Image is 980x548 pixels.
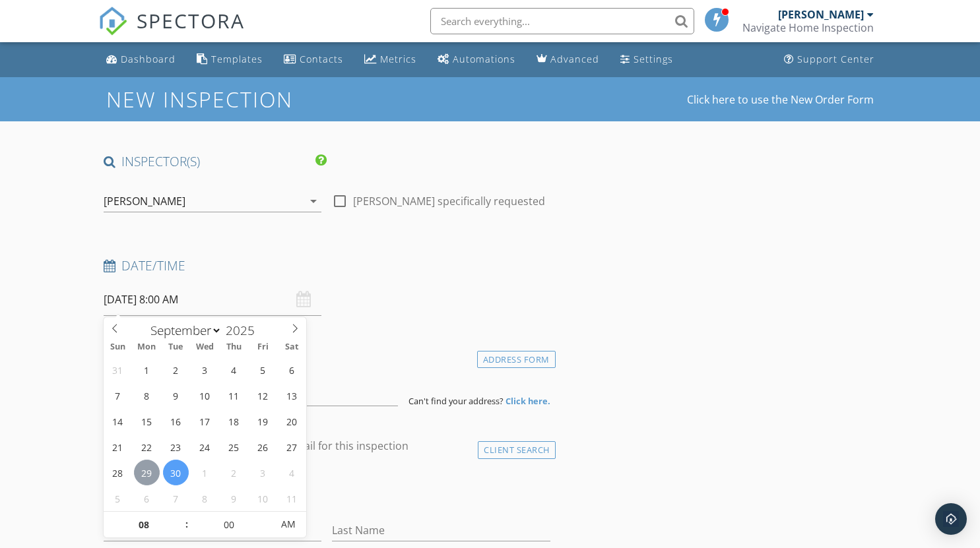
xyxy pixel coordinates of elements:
input: Select date [104,284,322,316]
span: Can't find your address? [408,395,504,407]
span: October 7, 2025 [163,485,189,511]
div: Templates [211,53,263,65]
i: arrow_drop_down [306,193,321,209]
a: Templates [191,47,268,72]
a: Settings [615,47,678,72]
div: [PERSON_NAME] [778,8,864,21]
span: September 15, 2025 [134,408,160,434]
label: [PERSON_NAME] specifically requested [353,195,545,208]
a: Support Center [779,47,880,72]
a: Metrics [359,47,422,72]
span: Wed [190,343,219,351]
span: September 28, 2025 [105,460,131,485]
span: October 5, 2025 [105,485,131,511]
span: September 23, 2025 [163,434,189,460]
span: September 7, 2025 [105,382,131,408]
input: Year [222,322,265,339]
div: Open Intercom Messenger [935,503,967,535]
a: Automations (Basic) [432,47,521,72]
span: September 18, 2025 [221,408,247,434]
span: September 14, 2025 [105,408,131,434]
span: September 6, 2025 [279,357,305,382]
div: Address Form [477,351,556,369]
h4: Date/Time [104,257,550,274]
div: Contacts [300,53,343,65]
img: The Best Home Inspection Software - Spectora [98,7,127,36]
div: Support Center [797,53,874,65]
span: September 30, 2025 [163,460,189,485]
span: September 16, 2025 [163,408,189,434]
a: Dashboard [101,47,181,72]
span: September 25, 2025 [221,434,247,460]
div: Dashboard [121,53,176,65]
a: SPECTORA [98,18,245,46]
span: October 6, 2025 [134,485,160,511]
span: September 19, 2025 [250,408,276,434]
div: Metrics [380,53,416,65]
span: Sun [104,343,133,351]
span: Sat [277,343,306,351]
span: October 8, 2025 [192,485,218,511]
span: September 4, 2025 [221,357,247,382]
span: Thu [219,343,248,351]
span: Click to toggle [270,511,306,537]
h4: INSPECTOR(S) [104,153,327,170]
span: September 20, 2025 [279,408,305,434]
a: Click here to use the New Order Form [687,94,874,105]
span: October 4, 2025 [279,460,305,485]
span: October 2, 2025 [221,460,247,485]
span: September 8, 2025 [134,382,160,408]
span: September 3, 2025 [192,357,218,382]
span: September 2, 2025 [163,357,189,382]
strong: Click here. [506,395,550,407]
span: August 31, 2025 [105,357,131,382]
span: September 29, 2025 [134,460,160,485]
span: October 1, 2025 [192,460,218,485]
span: Fri [248,343,277,351]
label: Enable Client CC email for this inspection [205,439,408,452]
span: September 11, 2025 [221,382,247,408]
div: Navigate Home Inspection [742,21,874,34]
span: : [185,511,189,537]
span: October 3, 2025 [250,460,276,485]
a: Advanced [531,47,604,72]
span: October 11, 2025 [279,485,305,511]
span: September 17, 2025 [192,408,218,434]
div: Settings [634,53,673,65]
span: September 21, 2025 [105,434,131,460]
div: [PERSON_NAME] [104,195,185,207]
span: October 10, 2025 [250,485,276,511]
span: September 1, 2025 [134,357,160,382]
span: October 9, 2025 [221,485,247,511]
span: September 27, 2025 [279,434,305,460]
a: Contacts [278,47,348,72]
div: Advanced [550,53,599,65]
span: September 12, 2025 [250,382,276,408]
span: September 13, 2025 [279,382,305,408]
div: Automations [453,53,515,65]
span: September 9, 2025 [163,382,189,408]
span: SPECTORA [137,7,245,34]
span: September 5, 2025 [250,357,276,382]
div: Client Search [478,441,556,459]
span: September 10, 2025 [192,382,218,408]
input: Search everything... [430,8,694,34]
span: September 26, 2025 [250,434,276,460]
span: September 24, 2025 [192,434,218,460]
span: Tue [161,343,190,351]
h4: Location [104,348,550,365]
span: Mon [132,343,161,351]
h1: New Inspection [106,88,399,111]
span: September 22, 2025 [134,434,160,460]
